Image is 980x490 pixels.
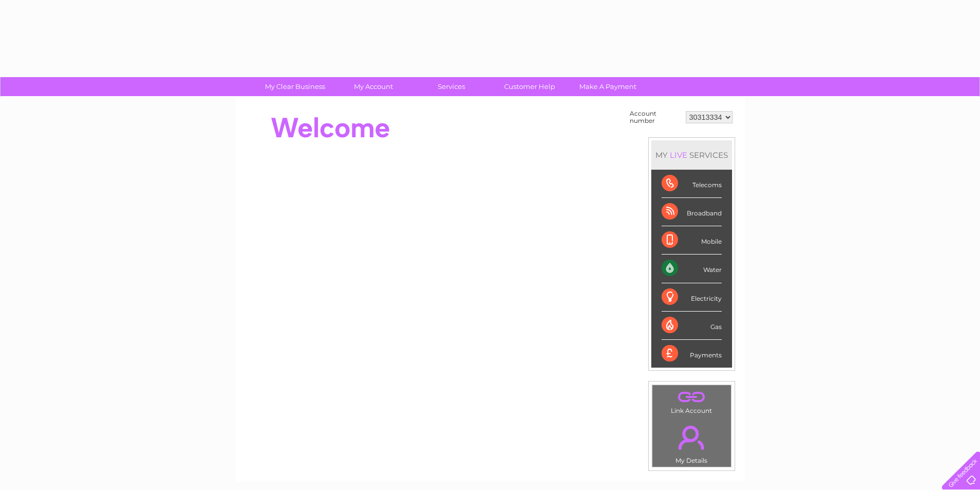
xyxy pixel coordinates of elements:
a: . [655,388,728,406]
div: Electricity [662,283,722,312]
div: Water [662,255,722,283]
div: Mobile [662,226,722,255]
td: Account number [627,107,683,127]
a: Services [409,77,494,96]
a: Make A Payment [565,77,650,96]
td: Link Account [652,385,732,417]
a: . [655,420,728,456]
div: LIVE [668,150,689,160]
div: Broadband [662,198,722,226]
a: My Clear Business [253,77,337,96]
a: My Account [331,77,416,96]
div: Gas [662,312,722,340]
div: MY SERVICES [651,140,732,170]
a: Customer Help [487,77,572,96]
td: My Details [652,417,732,467]
div: Telecoms [662,170,722,198]
div: Payments [662,340,722,368]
